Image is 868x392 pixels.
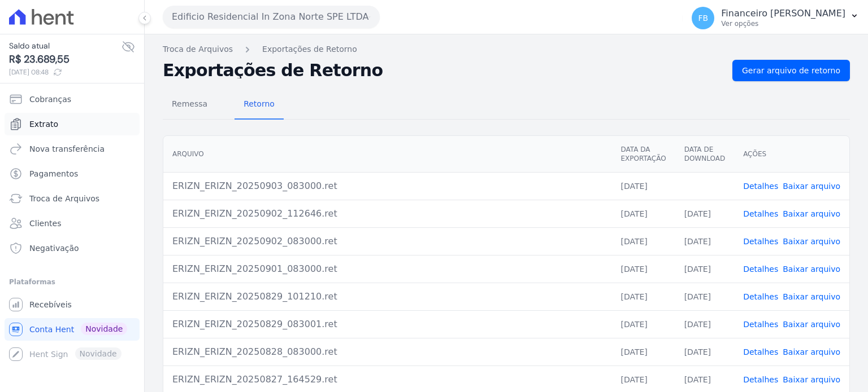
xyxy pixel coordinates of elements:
[783,320,840,329] a: Baixar arquivo
[29,193,99,204] span: Troca de Arquivos
[172,318,602,331] div: ERIZN_ERIZN_20250829_083001.ret
[9,52,121,67] span: R$ 23.689,55
[163,6,380,28] button: Edificio Residencial In Zona Norte SPE LTDA
[29,94,71,105] span: Cobranças
[783,292,840,301] a: Baixar arquivo
[29,243,79,254] span: Negativação
[743,375,778,384] a: Detalhes
[172,235,602,248] div: ERIZN_ERIZN_20250902_083000.ret
[743,320,778,329] a: Detalhes
[698,14,708,22] span: FB
[742,65,840,76] span: Gerar arquivo de retorno
[172,179,602,193] div: ERIZN_ERIZN_20250903_083000.ret
[721,8,845,19] p: Financeiro [PERSON_NAME]
[29,324,74,335] span: Conta Hent
[783,375,840,384] a: Baixar arquivo
[783,182,840,191] a: Baixar arquivo
[172,207,602,221] div: ERIZN_ERIZN_20250902_112646.ret
[675,227,734,255] td: [DATE]
[165,93,214,115] span: Remessa
[9,88,135,365] nav: Sidebar
[611,338,675,365] td: [DATE]
[675,255,734,283] td: [DATE]
[675,338,734,365] td: [DATE]
[5,237,140,259] a: Negativação
[172,373,602,386] div: ERIZN_ERIZN_20250827_164529.ret
[29,299,72,310] span: Recebíveis
[611,227,675,255] td: [DATE]
[611,283,675,310] td: [DATE]
[163,63,723,78] h2: Exportações de Retorno
[611,255,675,283] td: [DATE]
[611,200,675,227] td: [DATE]
[743,347,778,356] a: Detalhes
[783,347,840,356] a: Baixar arquivo
[5,88,140,111] a: Cobranças
[5,318,140,341] a: Conta Hent Novidade
[29,218,61,229] span: Clientes
[743,265,778,274] a: Detalhes
[683,2,868,34] button: FB Financeiro [PERSON_NAME] Ver opções
[262,43,357,55] a: Exportações de Retorno
[9,275,135,289] div: Plataformas
[29,118,58,130] span: Extrato
[675,136,734,173] th: Data de Download
[783,237,840,246] a: Baixar arquivo
[611,172,675,200] td: [DATE]
[172,345,602,359] div: ERIZN_ERIZN_20250828_083000.ret
[611,136,675,173] th: Data da Exportação
[235,90,284,120] a: Retorno
[172,262,602,276] div: ERIZN_ERIZN_20250901_083000.ret
[29,143,105,155] span: Nova transferência
[163,43,233,55] a: Troca de Arquivos
[675,200,734,227] td: [DATE]
[9,67,121,77] span: [DATE] 08:48
[611,310,675,338] td: [DATE]
[9,40,121,52] span: Saldo atual
[783,209,840,218] a: Baixar arquivo
[5,187,140,210] a: Troca de Arquivos
[81,323,127,335] span: Novidade
[237,93,281,115] span: Retorno
[743,292,778,301] a: Detalhes
[743,209,778,218] a: Detalhes
[163,136,611,173] th: Arquivo
[732,60,850,81] a: Gerar arquivo de retorno
[172,290,602,303] div: ERIZN_ERIZN_20250829_101210.ret
[734,136,849,173] th: Ações
[675,283,734,310] td: [DATE]
[5,162,140,185] a: Pagamentos
[163,43,850,55] nav: Breadcrumb
[743,237,778,246] a: Detalhes
[5,138,140,160] a: Nova transferência
[5,293,140,316] a: Recebíveis
[29,168,78,179] span: Pagamentos
[721,19,845,28] p: Ver opções
[675,310,734,338] td: [DATE]
[783,265,840,274] a: Baixar arquivo
[163,90,216,120] a: Remessa
[5,113,140,135] a: Extrato
[743,182,778,191] a: Detalhes
[5,212,140,235] a: Clientes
